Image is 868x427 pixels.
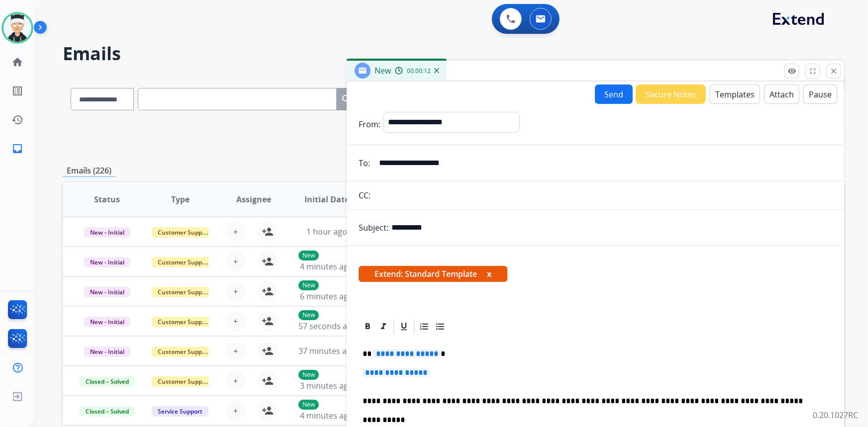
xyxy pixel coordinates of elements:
span: 4 minutes ago [300,410,353,421]
button: + [226,341,246,361]
span: + [233,315,238,327]
button: + [226,401,246,421]
span: Customer Support [152,317,216,327]
span: New [375,65,391,76]
button: Secure Notes [636,85,706,104]
span: Customer Support [152,287,216,297]
p: New [298,280,319,290]
span: 00:00:12 [407,67,431,75]
span: 37 minutes ago [298,345,356,356]
span: Extend: Standard Template [359,266,507,282]
button: + [226,371,246,391]
button: + [226,311,246,331]
button: + [226,222,246,242]
button: + [226,252,246,271]
span: New - Initial [84,287,130,297]
button: x [487,268,491,280]
mat-icon: fullscreen [808,67,817,76]
span: + [233,256,238,267]
mat-icon: inbox [11,143,23,155]
mat-icon: person_add [262,315,274,327]
p: Subject: [359,222,388,234]
span: Customer Support [152,227,216,238]
span: + [233,345,238,357]
span: New - Initial [84,257,130,267]
span: 57 seconds ago [298,321,357,332]
mat-icon: person_add [262,285,274,297]
div: Italic [376,319,391,334]
span: Initial Date [304,193,349,205]
div: Bullet List [433,319,448,334]
span: New - Initial [84,346,130,357]
span: New - Initial [84,317,130,327]
p: To: [359,157,370,169]
p: New [298,370,319,380]
mat-icon: search [341,93,353,105]
div: Underline [396,319,411,334]
mat-icon: home [11,56,23,68]
span: + [233,285,238,297]
span: Closed – Solved [80,406,135,417]
span: Service Support [152,406,208,417]
p: CC: [359,189,371,201]
mat-icon: person_add [262,375,274,387]
p: New [298,400,319,410]
span: + [233,226,238,238]
button: Attach [764,85,799,104]
span: Customer Support [152,257,216,267]
span: Customer Support [152,376,216,387]
span: 3 minutes ago [300,380,353,391]
p: New [298,251,319,260]
button: + [226,281,246,301]
mat-icon: person_add [262,256,274,267]
mat-icon: list_alt [11,85,23,97]
span: 1 hour ago [306,226,347,237]
mat-icon: history [11,114,23,126]
span: Customer Support [152,346,216,357]
div: Ordered List [417,319,432,334]
mat-icon: close [829,67,838,76]
h2: Emails [63,44,844,64]
div: Bold [360,319,375,334]
p: New [298,310,319,320]
span: Assignee [236,193,271,205]
mat-icon: person_add [262,345,274,357]
span: Type [171,193,190,205]
p: From: [359,118,381,130]
span: 6 minutes ago [300,291,353,302]
mat-icon: person_add [262,405,274,417]
mat-icon: person_add [262,226,274,238]
button: Templates [710,85,760,104]
p: Emails (226) [63,165,115,177]
p: 0.20.1027RC [813,409,858,421]
button: Send [595,85,633,104]
span: Closed – Solved [80,376,135,387]
span: + [233,405,238,417]
img: avatar [3,14,31,42]
span: + [233,375,238,387]
span: New - Initial [84,227,130,238]
span: Status [94,193,120,205]
button: Pause [803,85,837,104]
span: 4 minutes ago [300,261,353,272]
mat-icon: remove_red_eye [787,67,796,76]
